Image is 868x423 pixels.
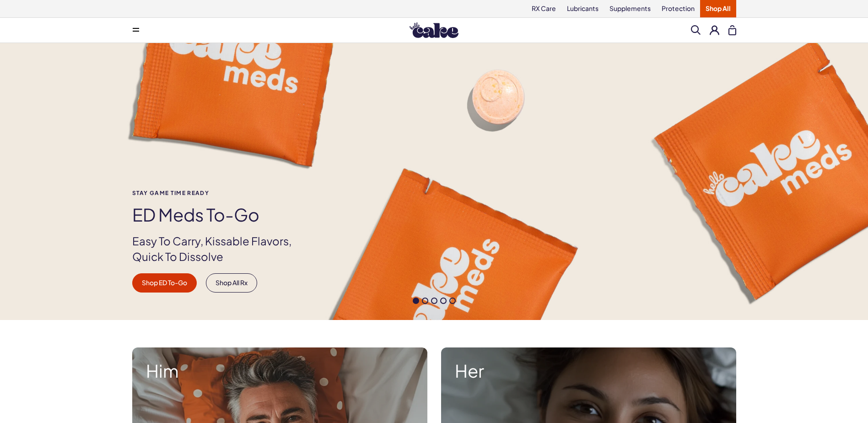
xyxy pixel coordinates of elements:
img: Hello Cake [410,22,458,38]
strong: Him [146,361,414,380]
a: Shop ED To-Go [132,273,197,293]
strong: Her [455,361,722,380]
a: Shop All Rx [206,273,257,293]
h1: ED Meds to-go [132,205,307,224]
span: Stay Game time ready [132,190,307,196]
p: Easy To Carry, Kissable Flavors, Quick To Dissolve [132,233,307,264]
